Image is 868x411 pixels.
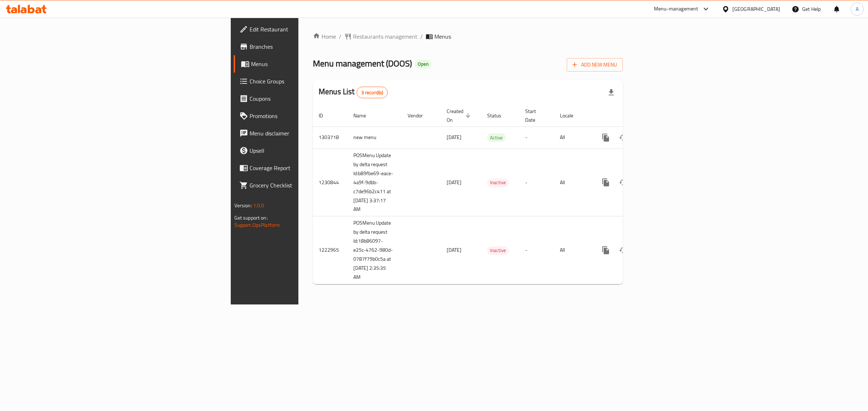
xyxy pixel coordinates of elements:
[234,201,252,210] span: Version:
[408,111,432,120] span: Vendor
[554,126,591,148] td: All
[447,245,461,255] span: [DATE]
[554,148,591,216] td: All
[434,32,451,41] span: Menus
[234,159,376,177] a: Coverage Report
[614,129,632,146] button: Change Status
[319,86,388,98] h2: Menus List
[420,32,423,41] li: /
[357,87,388,98] div: Total records count
[573,60,617,69] span: Add New Menu
[250,25,370,34] span: Edit Restaurant
[250,94,370,103] span: Coupons
[234,142,376,159] a: Upsell
[856,5,859,13] span: A
[251,60,370,68] span: Menus
[353,32,417,41] span: Restaurants management
[591,105,672,127] th: Actions
[487,134,506,142] span: Active
[234,125,376,142] a: Menu disclaimer
[234,213,268,222] span: Get support on:
[353,111,375,120] span: Name
[560,111,583,120] span: Locale
[554,216,591,284] td: All
[250,112,370,120] span: Promotions
[597,174,614,191] button: more
[234,73,376,90] a: Choice Groups
[447,107,473,124] span: Created On
[614,242,632,259] button: Change Status
[415,60,431,69] div: Open
[344,32,417,41] a: Restaurants management
[487,111,511,120] span: Status
[234,220,280,230] a: Support.OpsPlatform
[447,178,461,187] span: [DATE]
[654,5,698,13] div: Menu-management
[250,42,370,51] span: Branches
[519,126,554,148] td: -
[313,105,672,285] table: enhanced table
[234,107,376,125] a: Promotions
[614,174,632,191] button: Change Status
[597,242,614,259] button: more
[567,58,623,72] button: Add New Menu
[487,178,509,187] span: Inactive
[357,89,388,96] span: 3 record(s)
[234,55,376,73] a: Menus
[603,84,620,101] div: Export file
[519,216,554,284] td: -
[250,146,370,155] span: Upsell
[447,133,461,142] span: [DATE]
[415,61,431,67] span: Open
[250,77,370,86] span: Choice Groups
[250,129,370,138] span: Menu disclaimer
[487,178,509,187] div: Inactive
[519,148,554,216] td: -
[597,129,614,146] button: more
[234,90,376,107] a: Coupons
[250,181,370,190] span: Grocery Checklist
[234,177,376,194] a: Grocery Checklist
[250,164,370,172] span: Coverage Report
[319,111,332,120] span: ID
[732,5,780,13] div: [GEOGRAPHIC_DATA]
[487,246,509,255] span: Inactive
[234,38,376,55] a: Branches
[525,107,545,124] span: Start Date
[313,32,623,41] nav: breadcrumb
[234,21,376,38] a: Edit Restaurant
[253,201,264,210] span: 1.0.0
